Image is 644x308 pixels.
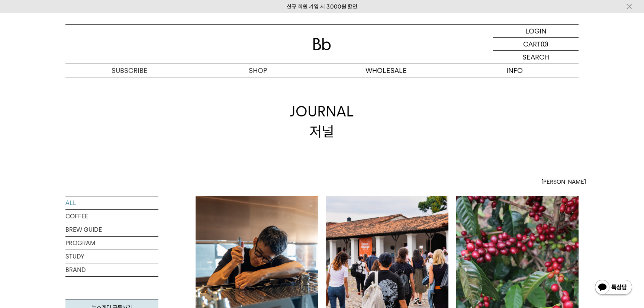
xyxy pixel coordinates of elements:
a: STUDY [65,250,158,263]
a: SUBSCRIBE [65,64,194,77]
span: [PERSON_NAME] [541,177,586,186]
img: 카카오톡 채널 1:1 채팅 버튼 [594,279,633,297]
p: INFO [450,64,579,77]
a: LOGIN [493,25,579,38]
a: SHOP [194,64,322,77]
a: 신규 회원 가입 시 3,000원 할인 [287,3,357,10]
img: 로고 [313,38,331,50]
div: JOURNAL 저널 [290,102,354,141]
p: WHOLESALE [322,64,450,77]
p: LOGIN [525,25,547,37]
a: BRAND [65,263,158,276]
a: COFFEE [65,210,158,223]
a: ALL [65,196,158,209]
p: SEARCH [522,51,549,64]
a: PROGRAM [65,237,158,250]
p: CART [523,38,541,50]
a: CART (0) [493,38,579,51]
p: (0) [541,38,548,50]
a: BREW GUIDE [65,223,158,236]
